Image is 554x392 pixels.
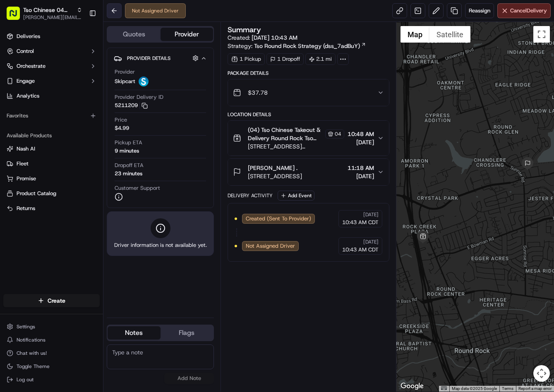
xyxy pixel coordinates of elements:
span: Control [17,48,34,55]
div: Favorites [3,109,100,122]
button: Fleet [3,157,100,170]
span: [STREET_ADDRESS][PERSON_NAME] [248,142,344,151]
div: Location Details [228,111,389,118]
a: 📗Knowledge Base [5,182,67,196]
span: [DATE] [73,151,90,157]
img: 1736555255976-a54dd68f-1ca7-489b-9aae-adbdc363a1c4 [17,129,23,135]
span: Provider Delivery ID [115,93,163,101]
span: 04 [335,131,341,137]
img: Google [398,381,426,392]
button: $37.78 [228,79,389,106]
a: Analytics [3,89,100,103]
button: Chat with us! [3,347,100,359]
span: Map data ©2025 Google [452,386,497,391]
button: 5211209 [115,102,148,109]
span: Provider Details [127,55,170,62]
input: Got a question? Start typing here... [22,53,149,62]
span: • [69,128,72,135]
div: 9 minutes [115,147,139,155]
button: Keyboard shortcuts [441,386,447,390]
button: Notifications [3,334,100,346]
button: Control [3,45,100,58]
button: Product Catalog [3,187,100,200]
div: 23 minutes [115,170,142,177]
div: 📗 [8,186,15,192]
a: Promise [7,175,96,182]
span: Pylon [82,205,100,211]
span: Created: [228,33,297,42]
a: Deliveries [3,30,100,43]
a: Nash AI [7,145,96,153]
a: 💻API Documentation [67,182,136,196]
div: Delivery Activity [228,192,273,199]
span: [DATE] [363,239,379,245]
img: 1738778727109-b901c2ba-d612-49f7-a14d-d897ce62d23f [17,79,32,94]
span: 10:43 AM CDT [342,219,379,226]
span: 10:48 AM [348,130,374,138]
span: Settings [17,323,35,330]
span: [DATE] [363,211,379,218]
button: Tso Chinese 04 Round Rock [23,6,73,14]
button: (04) Tso Chinese Takeout & Delivery Round Rock Tso Chinese Round Rock Manager04[STREET_ADDRESS][P... [228,121,389,155]
button: Show satellite imagery [429,26,470,43]
p: Welcome 👋 [8,33,151,46]
div: 1 Pickup [228,53,265,65]
button: Orchestrate [3,60,100,73]
span: [PERSON_NAME] [26,128,67,135]
span: Reassign [469,7,490,14]
div: Available Products [3,129,100,142]
button: Provider Details [114,51,207,65]
span: Returns [17,205,35,212]
span: Toggle Theme [17,363,50,370]
span: (04) Tso Chinese Takeout & Delivery Round Rock Tso Chinese Round Rock Manager [248,126,324,142]
span: Create [48,296,65,305]
div: Package Details [228,70,389,76]
div: Strategy: [228,42,366,50]
span: $37.78 [248,88,268,97]
button: Map camera controls [533,365,550,382]
span: [DATE] [348,138,374,146]
span: Product Catalog [17,190,56,197]
span: Price [115,116,127,124]
img: profile_skipcart_partner.png [139,76,149,86]
span: Engage [17,77,35,85]
a: Report a map error [518,386,552,391]
span: Analytics [17,92,39,100]
button: Settings [3,321,100,332]
a: Fleet [7,160,96,167]
span: [DATE] 10:43 AM [252,34,297,41]
button: Start new chat [141,81,151,91]
a: Powered byPylon [58,205,100,211]
button: Log out [3,374,100,385]
span: Pickup ETA [115,139,142,146]
span: Notifications [17,337,46,343]
h3: Summary [228,26,261,33]
span: Cancel Delivery [510,7,547,14]
img: 1736555255976-a54dd68f-1ca7-489b-9aae-adbdc363a1c4 [8,79,23,94]
span: Deliveries [17,33,40,40]
span: [PERSON_NAME] [26,151,67,157]
span: [STREET_ADDRESS] [248,172,302,180]
span: 10:43 AM CDT [342,246,379,253]
div: Start new chat [37,79,136,87]
span: Knowledge Base [17,185,63,193]
button: Promise [3,172,100,185]
span: Promise [17,175,36,182]
span: [DATE] [73,128,90,135]
span: Skipcart [115,78,135,85]
button: Flags [161,326,213,339]
button: Quotes [108,28,161,41]
span: Fleet [17,160,29,167]
button: [PERSON_NAME] .[STREET_ADDRESS]11:18 AM[DATE] [228,159,389,185]
button: Provider [161,28,213,41]
div: Past conversations [8,108,55,114]
div: 1 Dropoff [266,53,304,65]
button: Tso Chinese 04 Round Rock[PERSON_NAME][EMAIL_ADDRESS][DOMAIN_NAME] [3,3,86,23]
a: Open this area in Google Maps (opens a new window) [398,381,426,392]
button: [PERSON_NAME][EMAIL_ADDRESS][DOMAIN_NAME] [23,14,82,21]
img: Brigitte Vinadas [8,143,22,156]
button: Returns [3,202,100,215]
img: Angelique Valdez [8,120,22,134]
span: Dropoff ETA [115,162,144,169]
